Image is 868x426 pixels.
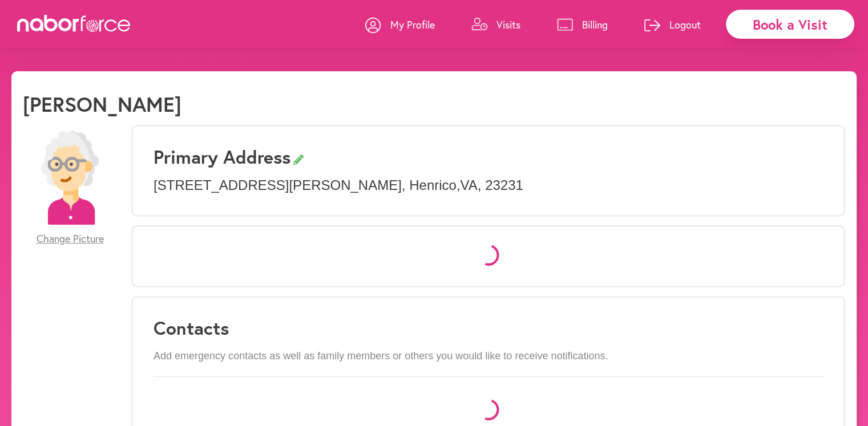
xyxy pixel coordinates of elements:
h3: Primary Address [154,146,823,168]
p: Logout [669,18,701,31]
h1: [PERSON_NAME] [23,92,181,116]
h3: Contacts [154,317,823,339]
a: Logout [644,7,701,42]
p: Billing [582,18,608,31]
p: My Profile [390,18,435,31]
p: Add emergency contacts as well as family members or others you would like to receive notifications. [154,350,823,363]
a: Visits [471,7,520,42]
div: Book a Visit [726,10,854,39]
span: Change Picture [37,233,104,245]
p: [STREET_ADDRESS][PERSON_NAME] , Henrico , VA , 23231 [154,177,823,194]
img: efc20bcf08b0dac87679abea64c1faab.png [23,131,117,225]
a: Billing [557,7,608,42]
a: My Profile [365,7,435,42]
p: Visits [496,18,520,31]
